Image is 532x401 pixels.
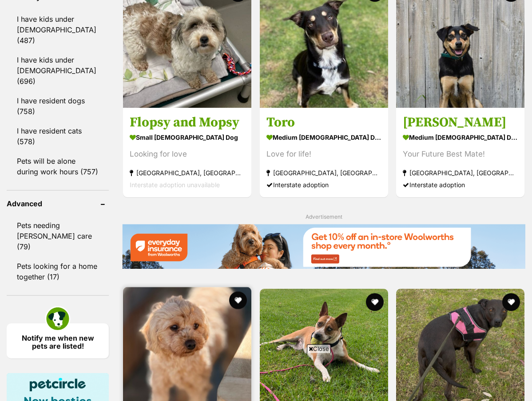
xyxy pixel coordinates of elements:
[130,148,245,160] div: Looking for love
[130,181,220,189] span: Interstate adoption unavailable
[130,167,245,179] strong: [GEOGRAPHIC_DATA], [GEOGRAPHIC_DATA]
[266,148,381,160] div: Love for life!
[130,114,245,131] h3: Flopsy and Mopsy
[7,91,109,121] a: I have resident dogs (758)
[260,107,388,197] a: Toro medium [DEMOGRAPHIC_DATA] Dog Love for life! [GEOGRAPHIC_DATA], [GEOGRAPHIC_DATA] Interstate...
[403,167,518,179] strong: [GEOGRAPHIC_DATA], [GEOGRAPHIC_DATA]
[7,122,109,151] a: I have resident cats (578)
[306,213,342,220] span: Advertisement
[122,224,525,269] img: Everyday Insurance promotional banner
[403,114,518,131] h3: [PERSON_NAME]
[7,152,109,181] a: Pets will be alone during work hours (757)
[7,216,109,256] a: Pets needing [PERSON_NAME] care (79)
[403,148,518,160] div: Your Future Best Mate!
[7,51,109,90] a: I have kids under [DEMOGRAPHIC_DATA] (696)
[266,179,381,191] div: Interstate adoption
[229,291,247,309] button: favourite
[396,107,524,197] a: [PERSON_NAME] medium [DEMOGRAPHIC_DATA] Dog Your Future Best Mate! [GEOGRAPHIC_DATA], [GEOGRAPHIC...
[7,323,109,358] a: Notify me when new pets are listed!
[104,357,428,397] iframe: Advertisement
[467,357,514,383] iframe: Help Scout Beacon - Open
[266,114,381,131] h3: Toro
[266,167,381,179] strong: [GEOGRAPHIC_DATA], [GEOGRAPHIC_DATA]
[266,131,381,144] strong: medium [DEMOGRAPHIC_DATA] Dog
[502,293,520,311] button: favourite
[122,224,525,270] a: Everyday Insurance promotional banner
[307,344,331,353] span: Close
[403,131,518,144] strong: medium [DEMOGRAPHIC_DATA] Dog
[123,107,251,197] a: Flopsy and Mopsy small [DEMOGRAPHIC_DATA] Dog Looking for love [GEOGRAPHIC_DATA], [GEOGRAPHIC_DAT...
[7,10,109,50] a: I have kids under [DEMOGRAPHIC_DATA] (487)
[7,257,109,286] a: Pets looking for a home together (17)
[7,200,109,208] header: Advanced
[403,179,518,191] div: Interstate adoption
[130,131,245,144] strong: small [DEMOGRAPHIC_DATA] Dog
[365,293,383,311] button: favourite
